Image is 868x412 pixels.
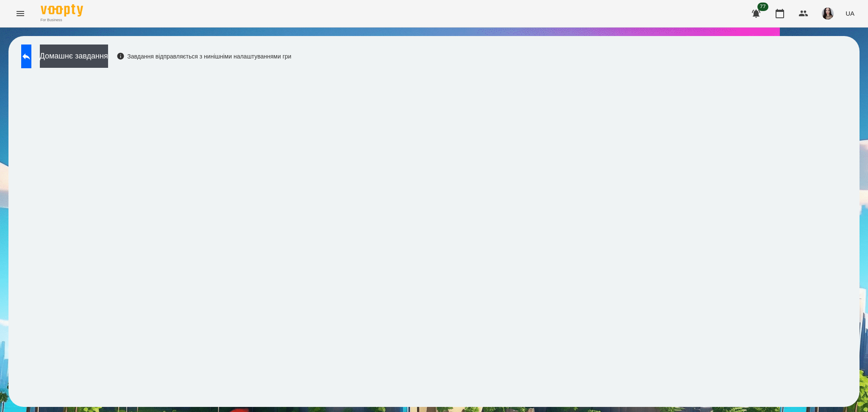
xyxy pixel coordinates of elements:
span: UA [846,9,854,18]
img: Voopty Logo [41,4,83,17]
button: Menu [10,3,31,24]
span: For Business [41,17,83,23]
button: Домашнє завдання [40,45,108,68]
img: 23d2127efeede578f11da5c146792859.jpg [822,8,834,19]
button: UA [842,6,858,21]
span: 77 [757,3,768,11]
div: Завдання відправляється з нинішніми налаштуваннями гри [117,52,292,61]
